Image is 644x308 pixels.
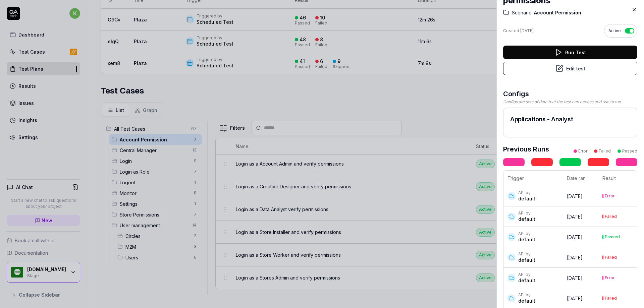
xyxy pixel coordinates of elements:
div: Passed [622,148,637,154]
div: API by [518,210,535,216]
span: Account Permission [533,9,581,16]
div: Error [605,194,615,198]
span: Active [608,28,621,34]
div: Failed [605,214,617,219]
div: API by [518,272,535,277]
span: Scenario: [512,9,533,16]
time: [DATE] [567,275,583,281]
div: Failed [605,296,617,300]
div: default [518,195,535,202]
time: [DATE] [567,234,583,240]
div: Configs are sets of data that the test can access and use to run [503,99,637,105]
div: API by [518,190,535,195]
h3: Previous Runs [503,144,549,154]
time: [DATE] [567,296,583,301]
div: Failed [605,255,617,259]
time: [DATE] [567,193,583,199]
th: Result [598,171,637,186]
time: [DATE] [567,214,583,220]
button: Edit test [503,62,637,75]
div: API by [518,292,535,298]
div: default [518,257,535,263]
button: Run Test [503,46,637,59]
h2: Applications - Analyst [510,115,630,124]
div: Passed [605,235,620,239]
div: default [518,298,535,304]
div: default [518,277,535,284]
th: Date ran [563,171,598,186]
time: [DATE] [567,255,583,260]
th: Trigger [503,171,563,186]
h3: Configs [503,89,637,99]
div: API by [518,251,535,257]
div: default [518,216,535,223]
div: Error [605,276,615,280]
div: API by [518,231,535,236]
time: [DATE] [520,28,534,33]
div: Failed [599,148,611,154]
div: Created [503,28,534,34]
div: default [518,236,535,243]
div: Error [578,148,587,154]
